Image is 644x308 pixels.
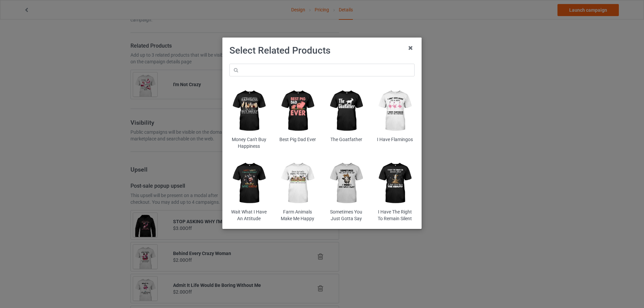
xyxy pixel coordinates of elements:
div: Sometimes You Just Gotta Say [327,209,366,222]
div: The Goatfather [327,136,366,143]
div: Money Can't Buy Happiness [229,136,269,149]
h1: Select Related Products [229,45,415,57]
div: Wait What I Have An Attitude [229,209,269,222]
div: I Have Flamingos [375,136,415,143]
div: Best Pig Dad Ever [278,136,317,143]
div: I Have The Right To Remain Silent [375,209,415,222]
div: Farm Animals Make Me Happy [278,209,317,222]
